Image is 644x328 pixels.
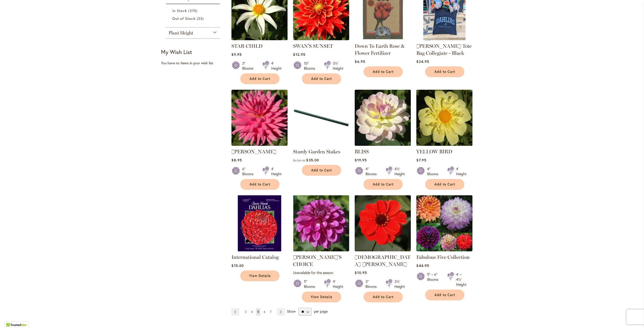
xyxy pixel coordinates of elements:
[364,292,403,302] button: Add to Cart
[425,179,464,190] button: Add to Cart
[427,272,441,287] div: 5" – 6" Blooms
[416,195,472,251] img: Fabulous Five Collection
[306,158,319,162] span: $35.00
[231,149,276,155] a: [PERSON_NAME]
[416,43,472,56] a: [PERSON_NAME] Tote Bag Collegiate - Black
[242,61,256,71] div: 3" Blooms
[355,36,411,41] a: Down To Earth Rose & Flower Fertilizer
[293,90,349,146] img: Sturdy Garden Stakes
[333,61,343,71] div: 3½' Height
[231,195,288,251] img: 2025 Catalog
[355,59,365,64] span: $6.95
[364,66,403,77] button: Add to Cart
[302,292,341,302] a: View Details
[355,43,405,56] a: Down To Earth Rose & Flower Fertilizer
[270,310,271,314] span: 7
[416,36,472,41] a: SID Grafletics Tote Bag Collegiate - Black Exclusive
[373,70,393,74] span: Add to Cart
[416,158,426,162] span: $7.95
[240,270,279,281] a: View Details
[355,195,411,251] img: JAPANESE BISHOP
[172,8,187,13] span: In Stock
[355,270,367,275] span: $10.95
[373,182,393,186] span: Add to Cart
[293,158,305,162] span: As low as
[416,149,452,155] a: YELLOW BIRD
[425,66,464,77] button: Add to Cart
[434,293,455,297] span: Add to Cart
[264,310,265,314] span: 6
[293,248,349,252] a: TED'S CHOICE
[311,77,332,81] span: Add to Cart
[271,61,281,71] div: 4' Height
[231,36,288,41] a: STAR CHILD
[293,149,340,155] a: Sturdy Garden Stakes
[394,279,405,289] div: 3½' Height
[257,310,259,314] span: 5
[293,142,349,147] a: Sturdy Garden Stakes
[293,36,349,41] a: Swan's Sunset
[231,142,288,147] a: HERBERT SMITH
[456,272,466,287] div: 4' – 4½' Height
[293,52,305,57] span: $12.95
[355,149,369,155] a: BLISS
[245,310,247,314] span: 3
[172,16,215,21] a: Out of Stock 33
[161,61,228,66] div: You have no items in your wish list.
[427,166,441,176] div: 4" Blooms
[4,310,18,324] iframe: Launch Accessibility Center
[304,279,318,289] div: 5" Blooms
[355,158,367,162] span: $19.95
[172,16,195,21] span: Out of Stock
[373,295,393,299] span: Add to Cart
[355,90,411,146] img: BLISS
[434,182,455,186] span: Add to Cart
[416,248,472,252] a: Fabulous Five Collection
[244,308,248,316] a: 3
[169,30,193,36] span: Plant Height
[172,8,215,13] a: In Stock 370
[311,168,332,172] span: Add to Cart
[311,295,332,299] span: View Details
[293,195,349,251] img: TED'S CHOICE
[269,308,273,316] a: 7
[364,179,403,190] button: Add to Cart
[314,309,328,314] span: per page
[302,73,341,84] button: Add to Cart
[416,263,429,268] span: $44.95
[251,310,253,314] span: 4
[250,308,254,316] a: 4
[366,279,380,289] div: 3" Blooms
[416,90,472,146] img: YELLOW BIRD
[293,254,342,267] a: [PERSON_NAME]'S CHOICE
[197,16,205,21] span: 33
[456,166,466,176] div: 4' Height
[231,43,263,49] a: STAR CHILD
[242,166,256,176] div: 6" Blooms
[302,165,341,176] button: Add to Cart
[416,254,470,260] a: Fabulous Five Collection
[188,8,198,13] span: 370
[250,182,270,186] span: Add to Cart
[231,90,288,146] img: HERBERT SMITH
[231,248,288,252] a: 2025 Catalog
[355,254,411,267] a: [DEMOGRAPHIC_DATA] [PERSON_NAME]
[262,308,267,316] a: 6
[425,290,464,300] button: Add to Cart
[394,166,405,176] div: 4½' Height
[231,263,244,268] span: $15.00
[250,77,270,81] span: Add to Cart
[434,70,455,74] span: Add to Cart
[240,179,279,190] button: Add to Cart
[416,59,429,64] span: $24.95
[161,48,192,56] strong: My Wish List
[293,270,349,275] p: Unavailable for the season
[240,73,279,84] button: Add to Cart
[231,52,242,57] span: $9.95
[355,142,411,147] a: BLISS
[231,254,279,260] a: International Catalog
[366,166,380,176] div: 4" Blooms
[287,309,296,314] span: Show
[249,274,271,278] span: View Details
[333,279,343,289] div: 4' Height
